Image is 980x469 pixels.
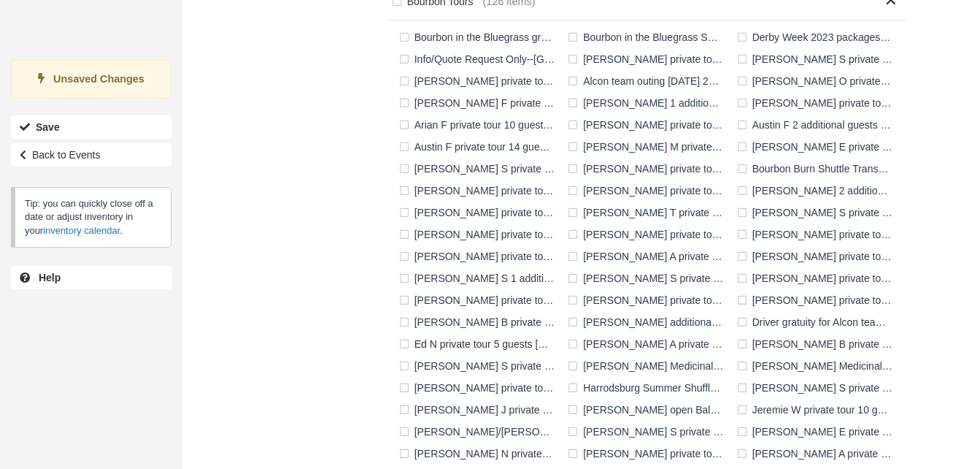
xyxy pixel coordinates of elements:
[43,225,120,236] a: inventory calendar
[396,311,564,333] label: [PERSON_NAME] B private tour 12 guests [DATE]
[733,228,902,240] span: Chris C private tour 10 guests 10-5-2025
[733,447,902,459] span: Jonathan A private tour 8 guests 9-5-2025
[396,399,564,421] label: [PERSON_NAME] J private tour 4 guests [DATE]
[396,224,564,245] label: [PERSON_NAME] private tour 5 guests [DATE]
[564,206,733,218] span: Carson T private tour 11 guests 9-19-2025
[564,26,733,48] label: Bourbon in the Bluegrass Small Group Tours-[GEOGRAPHIC_DATA] area pickup (up to 4 guests) - 2025
[396,294,564,305] span: David C private tour 2 guests 10-17
[564,70,733,92] label: Alcon team outing [DATE] 24 guests
[11,187,171,248] p: Tip: you can quickly close off a date or adjust inventory in your .
[564,333,733,355] label: [PERSON_NAME] A private tour 2 guests [DATE]
[564,202,733,224] label: [PERSON_NAME] T private tour 11 guests [DATE]
[733,140,902,152] span: Bernard E private tour 6 guests on 10-2-25 and 3 guests on 10-3-25
[733,96,902,108] span: Andrew H private tour 11 guests 6-14-2025
[564,158,733,180] label: [PERSON_NAME] private tour 8 guests [DATE]
[733,272,902,283] span: Daniel P private tour 3 guests 10-23-2025
[564,224,733,245] label: [PERSON_NAME] private tour 2 guests [DATE] and [DATE]
[733,311,902,333] label: Driver gratuity for Alcon team outing
[733,250,902,262] span: Corey G private tour 8 guests 6-21-2025
[564,381,733,393] span: Harrodsburg Summer Shuffle Transportation
[733,267,902,289] label: [PERSON_NAME] private tour 3 guests [DATE]
[564,311,733,333] label: [PERSON_NAME] additional costs
[564,421,733,443] label: [PERSON_NAME] S private tour 10 guests [DATE]
[396,421,564,443] label: [PERSON_NAME]/[PERSON_NAME] private tour 8 guests 10-14 and 10-15
[564,289,733,311] label: [PERSON_NAME] private tour 2 guests [DATE]
[733,377,902,399] label: [PERSON_NAME] S private tour 2 guests [DATE]
[733,245,902,267] label: [PERSON_NAME] private tour 8 guests [DATE]
[564,180,733,202] label: [PERSON_NAME] private tour 4 guests [DATE]
[396,26,564,48] label: Bourbon in the Bluegrass groups of 6 or more
[396,338,564,349] span: Ed N private tour 5 guests 10-18-2025
[733,403,902,415] span: Jeremie W private tour 10 guests 9-26-2025
[564,228,733,240] span: Chris B private tour 2 guests 8-20 and 8-21-2025
[733,158,902,180] label: Bourbon Burn Shuttle Transportation [DATE] and [DATE]
[564,250,733,262] span: Christopher A private tour 6 guests 9-11-2025
[564,114,733,136] label: [PERSON_NAME] private tour 2 guests [DATE]
[564,48,733,70] label: [PERSON_NAME] private tour 4 guests [DATE]
[396,96,564,108] span: Amy F private tour 8 guests 9-13-2025
[396,447,564,459] span: Jill N private tour 8 guests 8-6-2025
[733,136,902,158] label: [PERSON_NAME] E private tour 6 guests on [DATE] and 3 guests on [DATE]
[733,70,902,92] label: [PERSON_NAME] O private tour 5 guest [DATE]
[396,136,564,158] label: Austin F private tour 14 guests [DATE]
[396,158,564,180] label: [PERSON_NAME] S private tour 4 guests [DATE]
[733,359,902,371] span: Gregs Medicinal bourbon tour 8-22-2025
[564,118,733,130] span: Ashley R private tour 2 guests 7-12-2025
[396,425,564,437] span: Jessica/Brad H private tour 8 guests 10-14 and 10-15
[564,403,733,415] span: Jeffrey G open Balance 12 guests 10-12-25
[564,316,733,327] span: Doug K additional costs
[564,96,733,108] span: Andrew H 1 additional guest 6-14-2025
[733,224,902,245] label: [PERSON_NAME] private tour 10 guests [DATE]
[396,31,564,42] span: Bourbon in the Bluegrass groups of 6 or more
[396,75,564,86] span: Alan Z private tour 5 guests 8-22-25
[564,162,733,174] span: Bill C private tour 8 guests 8-6-2025
[39,272,61,283] b: Help
[564,272,733,283] span: Cyndi S private tour 4 guests 7-25-2025
[733,92,902,114] label: [PERSON_NAME] private tour 11 guests [DATE]
[733,381,902,393] span: Jana S private tour 2 guests 10-23-2025
[396,114,564,136] label: Arian F private tour 10 guests [DATE]
[564,136,733,158] label: [PERSON_NAME] M private tour 12 guests 9-24, 9-25 and 9-26
[396,206,564,218] span: Carl P private tour 12 guests 6-20-2025
[11,266,171,289] a: Help
[396,359,564,371] span: Garrett S private tour 5 guests 9-26 and 9-27
[396,316,564,327] span: Dorine B private tour 12 guests 10-17-2025
[11,143,171,167] a: Back to Events
[733,294,902,305] span: Don K private tour 8 guests 11-15-2025
[733,114,902,136] label: Austin F 2 additional guests [DATE]
[564,75,733,86] span: Alcon team outing 7-31-25 24 guests
[396,53,564,64] span: Info/Quote Request Only--Lexington/Louisville Area Private/Custom Kentucky Bourbon Trail Tours ca...
[733,333,902,355] label: [PERSON_NAME] B private tour 4 guests [DATE]
[396,140,564,152] span: Austin F private tour 14 guests 8-15-2025
[564,245,733,267] label: [PERSON_NAME] A private tour 6 guests [DATE]
[396,267,564,289] label: [PERSON_NAME] S 1 additional guest [DATE]
[733,162,902,174] span: Bourbon Burn Shuttle Transportation 9-26-2025 and 9-27-2025
[396,377,564,399] label: [PERSON_NAME] private tour 2 days 2 guests 10-8 and 10-9
[733,26,902,48] label: Derby Week 2023 packages-informational inquiries only
[396,250,564,262] span: Chris G private tour 3 guests 8-6-2025
[733,31,902,42] span: Derby Week 2023 packages-informational inquiries only
[396,180,564,202] label: [PERSON_NAME] private tour 6 guests [DATE]
[396,333,564,355] label: Ed N private tour 5 guests [DATE]
[396,202,564,224] label: [PERSON_NAME] private tour 12 guests [DATE]
[733,75,902,86] span: Amanda O private tour 5 guest 10-10-2025
[11,115,171,139] button: Save
[396,48,564,70] label: Info/Quote Request Only--[GEOGRAPHIC_DATA]/[GEOGRAPHIC_DATA] Area Private/Custom [US_STATE] Bourb...
[564,267,733,289] label: [PERSON_NAME] S private tour 4 guests [DATE]
[396,228,564,240] span: Chad H private tour 5 guests 9-5-2025
[396,184,564,196] span: Brad Z private tour 6 guests 6-2-2025
[396,272,564,283] span: Cyndi S 1 additional guest 7-25-25
[733,316,902,327] span: Driver gratuity for Alcon team outing
[396,355,564,377] label: [PERSON_NAME] S private tour 5 guests 9-26 and 9-27
[53,73,144,85] strong: Unsaved Changes
[564,425,733,437] span: Jessica S private tour 10 guests 9-25-2025
[396,289,564,311] label: [PERSON_NAME] private tour 2 guests 10-17
[564,184,733,196] span: Bruce Rau private tour 4 guests 6-21-2025
[396,443,564,465] label: [PERSON_NAME] N private tour 8 guests [DATE]
[564,399,733,421] label: [PERSON_NAME] open Balance 12 guests [DATE]
[733,48,902,70] label: [PERSON_NAME] S private tour 2 guests [DATE]
[564,359,733,371] span: Gregs Medicinal bourbon tour 8-21-2025
[564,53,733,64] span: Adam T private tour 4 guests 6-21-2025
[564,31,733,42] span: Bourbon in the Bluegrass Small Group Tours-Lexington area pickup (up to 4 guests) - 2025
[396,381,564,393] span: Harold M private tour 2 days 2 guests 10-8 and 10-9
